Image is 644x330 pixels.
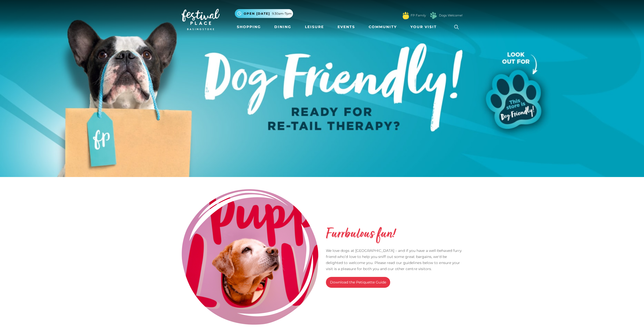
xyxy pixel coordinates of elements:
p: We love dogs at [GEOGRAPHIC_DATA] – and if you have a well-behaved furry friend who’d love to hel... [326,248,463,272]
span: Your Visit [410,24,437,30]
a: Dogs Welcome! [439,13,463,18]
a: Shopping [235,22,263,32]
a: Community [367,22,399,32]
img: Festival Place Logo [182,9,220,30]
span: 9.30am-7pm [272,11,292,16]
a: FP Family [411,13,426,18]
button: Open [DATE] 9.30am-7pm [235,9,293,18]
a: Leisure [303,22,326,32]
a: Events [336,22,357,32]
h2: Furrbulous fun! [326,226,395,243]
a: Your Visit [408,22,441,32]
a: Dining [272,22,293,32]
span: Open [DATE] [244,11,270,16]
a: Download the Petiquette Guide [326,277,390,288]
